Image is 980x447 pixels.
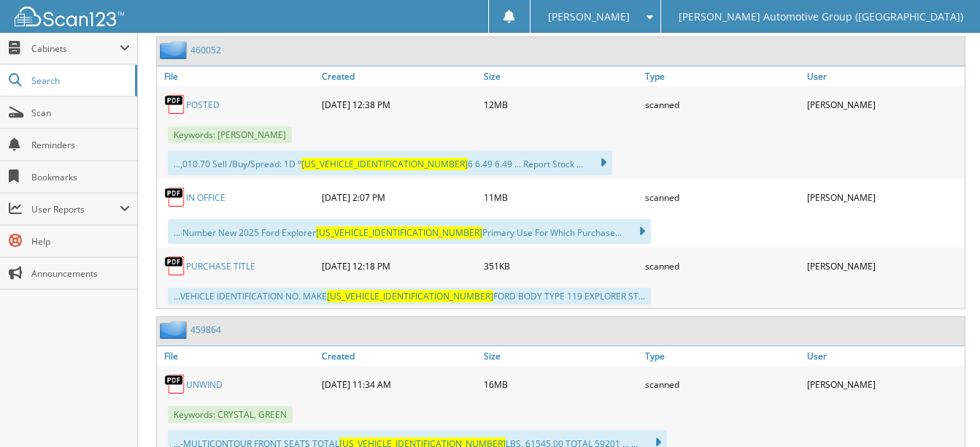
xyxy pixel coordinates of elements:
span: Scan [31,107,130,119]
div: 12MB [480,90,641,119]
span: Announcements [31,267,130,280]
a: File [157,346,318,366]
a: Created [318,66,479,86]
img: scan123-logo-white.svg [15,7,124,26]
div: scanned [641,183,803,212]
a: Type [641,66,803,86]
div: [DATE] 12:18 PM [318,251,479,280]
span: [US_VEHICLE_IDENTIFICATION_NUMBER] [327,290,493,302]
div: ... Number New 2025 Ford Explorer Primary Use For Which Purchase... [168,219,651,244]
div: scanned [641,251,803,280]
div: [DATE] 11:34 AM [318,370,479,399]
span: Keywords: [PERSON_NAME] [168,126,292,143]
div: ...VEHICLE IDENTIFICATION NO. MAKE FORD BODY TYPE 119 EXPLORER ST... [168,288,651,305]
span: [PERSON_NAME] [548,12,630,21]
div: [PERSON_NAME] [803,370,965,399]
div: [DATE] 2:07 PM [318,183,479,212]
span: User Reports [31,203,120,215]
div: scanned [641,90,803,119]
a: 459864 [190,324,221,336]
img: PDF.png [164,186,186,208]
span: Bookmarks [31,171,130,183]
div: 16MB [480,370,641,399]
img: folder2.png [160,321,190,339]
a: User [803,346,965,366]
span: [PERSON_NAME] Automotive Group ([GEOGRAPHIC_DATA]) [679,12,963,21]
span: Search [31,74,128,87]
div: 11MB [480,183,641,212]
a: Created [318,346,479,366]
div: ...,010.70 Sell /Buy/Spread: 1D ° 6 6.49 6.49 ... Report Stock ... [168,150,612,175]
a: File [157,66,318,86]
div: [PERSON_NAME] [803,251,965,280]
a: Size [480,66,641,86]
span: Reminders [31,139,130,151]
a: POSTED [186,99,220,111]
a: UNWIND [186,378,223,391]
a: IN OFFICE [186,191,225,204]
img: PDF.png [164,255,186,277]
span: Keywords: CRYSTAL, GREEN [168,406,293,423]
span: Cabinets [31,42,120,55]
div: scanned [641,370,803,399]
div: [PERSON_NAME] [803,90,965,119]
img: PDF.png [164,373,186,395]
div: [PERSON_NAME] [803,183,965,212]
a: Type [641,346,803,366]
a: User [803,66,965,86]
div: [DATE] 12:38 PM [318,90,479,119]
a: Size [480,346,641,366]
span: [US_VEHICLE_IDENTIFICATION_NUMBER] [316,226,482,239]
span: Help [31,235,130,248]
img: folder2.png [160,41,190,59]
a: 460052 [190,44,221,56]
a: PURCHASE TITLE [186,260,255,272]
span: [US_VEHICLE_IDENTIFICATION_NUMBER] [301,158,468,170]
div: 351KB [480,251,641,280]
img: PDF.png [164,93,186,115]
